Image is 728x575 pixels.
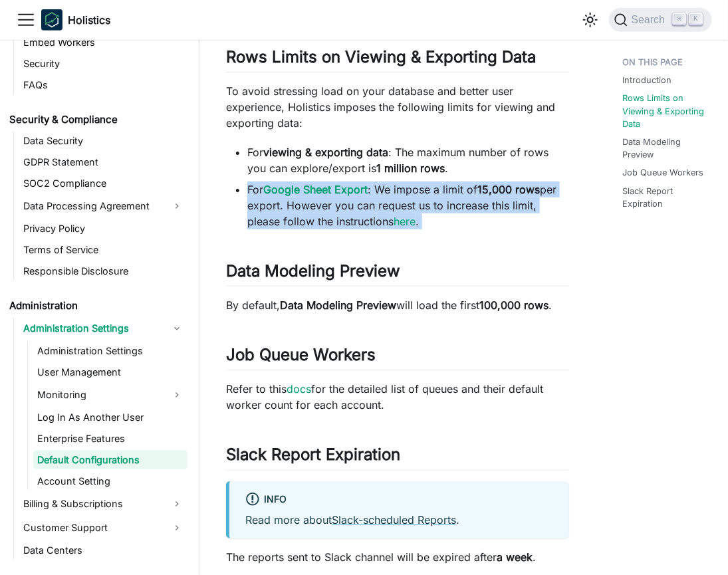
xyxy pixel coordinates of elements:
[33,384,187,405] a: Monitoring
[33,472,187,491] a: Account Setting
[19,76,187,94] a: FAQs
[332,513,456,526] a: Slack-scheduled Reports
[33,408,187,427] a: Log In As Another User
[19,33,187,52] a: Embed Workers
[477,183,540,196] strong: 15,000 rows
[622,92,707,130] a: Rows Limits on Viewing & Exporting Data
[5,296,187,315] a: Administration
[33,429,187,448] a: Enterprise Features
[33,451,187,469] a: Default Configurations
[226,297,569,313] p: By default, will load the first .
[497,550,533,564] strong: a week
[226,549,569,565] p: The reports sent to Slack channel will be expired after .
[226,261,569,287] h2: Data Modeling Preview
[245,492,553,509] div: info
[19,132,187,150] a: Data Security
[226,47,569,72] h2: Rows Limits on Viewing & Exporting Data
[394,215,416,228] a: here
[376,162,445,175] strong: 1 million rows
[622,74,671,86] a: Introduction
[479,298,548,312] strong: 100,000 rows
[19,219,187,238] a: Privacy Policy
[5,110,187,129] a: Security & Compliance
[622,166,703,179] a: Job Queue Workers
[19,262,187,281] a: Responsible Disclosure
[263,146,388,159] strong: viewing & exporting data
[68,12,110,28] b: Holistics
[689,13,703,25] kbd: K
[609,8,712,32] button: Search (Command+K)
[19,195,187,217] a: Data Processing Agreement
[247,181,569,229] li: For : We impose a limit of per export. However you can request us to increase this limit, please ...
[226,381,569,413] p: Refer to this for the detailed list of queues and their default worker count for each account.
[33,363,187,382] a: User Management
[226,83,569,131] p: To avoid stressing load on your database and better user experience, Holistics imposes the follow...
[226,345,569,370] h2: Job Queue Workers
[263,183,368,196] a: Google Sheet Export
[226,445,569,470] h2: Slack Report Expiration
[580,9,601,31] button: Switch between dark and light mode (currently light mode)
[19,153,187,172] a: GDPR Statement
[628,14,673,26] span: Search
[622,136,707,161] a: Data Modeling Preview
[19,55,187,73] a: Security
[19,241,187,259] a: Terms of Service
[280,298,396,312] strong: Data Modeling Preview
[19,318,187,339] a: Administration Settings
[19,517,187,538] a: Customer Support
[622,185,707,210] a: Slack Report Expiration
[16,10,36,30] button: Toggle navigation bar
[33,342,187,360] a: Administration Settings
[19,541,187,560] a: Data Centers
[673,13,686,25] kbd: ⌘
[41,9,110,31] a: HolisticsHolistics
[245,512,553,528] p: Read more about .
[19,493,187,515] a: Billing & Subscriptions
[19,174,187,193] a: SOC2 Compliance
[287,382,311,396] a: docs
[247,144,569,176] li: For : The maximum number of rows you can explore/export is .
[41,9,62,31] img: Holistics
